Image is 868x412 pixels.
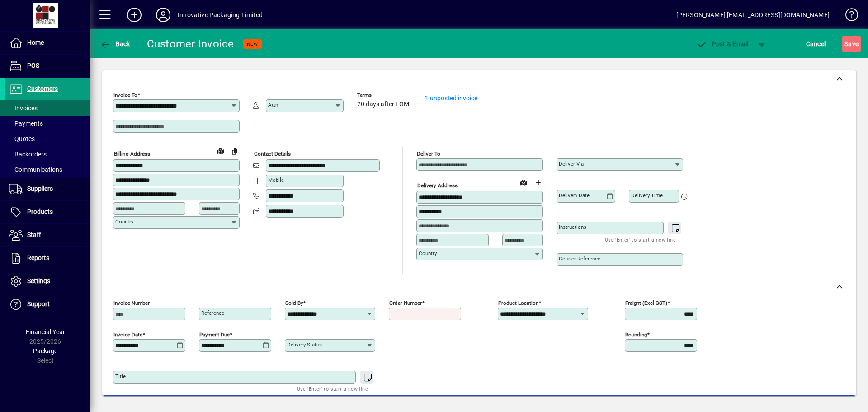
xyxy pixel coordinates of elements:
span: Products [27,208,53,215]
button: Back [98,36,132,52]
mat-label: Reference [201,310,224,316]
span: Invoices [9,104,38,112]
mat-label: Deliver To [417,151,440,157]
app-page-header-button: Back [90,36,140,52]
span: Payments [9,120,43,127]
a: Backorders [5,147,90,162]
span: Back [100,40,130,47]
span: ost & Email [696,40,749,47]
a: Invoices [5,100,90,116]
mat-label: Invoice date [113,331,142,338]
a: Reports [5,247,90,270]
a: Knowledge Base [839,2,857,31]
mat-label: Invoice number [113,300,150,306]
mat-label: Attn [268,102,278,108]
span: Staff [27,231,41,238]
a: Support [5,293,90,316]
span: Home [27,39,44,46]
div: Innovative Packaging Limited [178,8,263,22]
mat-label: Country [115,218,133,225]
mat-label: Product location [498,300,538,306]
a: Suppliers [5,178,90,200]
span: P [712,40,716,47]
span: Cancel [806,37,826,51]
span: S [844,40,848,47]
a: View on map [516,175,531,189]
span: NEW [247,41,258,47]
a: Communications [5,162,90,177]
mat-label: Courier Reference [559,256,600,262]
mat-label: Delivery time [631,192,663,199]
mat-label: Payment due [199,331,230,338]
mat-label: Instructions [559,224,586,230]
div: [PERSON_NAME] [EMAIL_ADDRESS][DOMAIN_NAME] [676,8,830,22]
mat-hint: Use 'Enter' to start a new line [297,384,368,394]
a: Products [5,201,90,223]
mat-label: Country [419,250,437,256]
button: Choose address [531,175,545,190]
div: Customer Invoice [147,37,234,51]
a: POS [5,55,90,77]
a: View on map [213,143,227,158]
mat-label: Invoice To [113,92,137,98]
a: Quotes [5,131,90,147]
span: Customers [27,85,58,92]
span: Package [33,347,57,355]
a: Home [5,32,90,54]
button: Copy to Delivery address [227,144,242,158]
span: Settings [27,277,50,284]
span: Support [27,300,50,308]
span: Suppliers [27,185,53,192]
a: 1 unposted invoice [425,95,477,102]
span: Backorders [9,151,47,158]
span: Reports [27,254,49,261]
span: Communications [9,166,62,173]
span: ave [844,37,859,51]
span: 20 days after EOM [357,101,409,108]
a: Payments [5,116,90,131]
span: Terms [357,92,411,98]
span: Quotes [9,135,35,142]
mat-label: Order number [389,300,422,306]
button: Cancel [804,36,828,52]
button: Post & Email [692,36,753,52]
mat-label: Sold by [285,300,303,306]
button: Save [842,36,861,52]
span: Financial Year [26,328,65,336]
mat-label: Title [115,373,126,379]
mat-label: Deliver via [559,161,584,167]
a: Settings [5,270,90,293]
a: Staff [5,224,90,246]
mat-hint: Use 'Enter' to start a new line [605,234,676,245]
mat-label: Delivery date [559,192,590,199]
button: Profile [149,7,178,23]
mat-label: Freight (excl GST) [625,300,667,306]
span: POS [27,62,39,69]
mat-label: Mobile [268,177,284,183]
mat-label: Rounding [625,331,647,338]
button: Add [120,7,149,23]
mat-label: Delivery status [287,341,322,348]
